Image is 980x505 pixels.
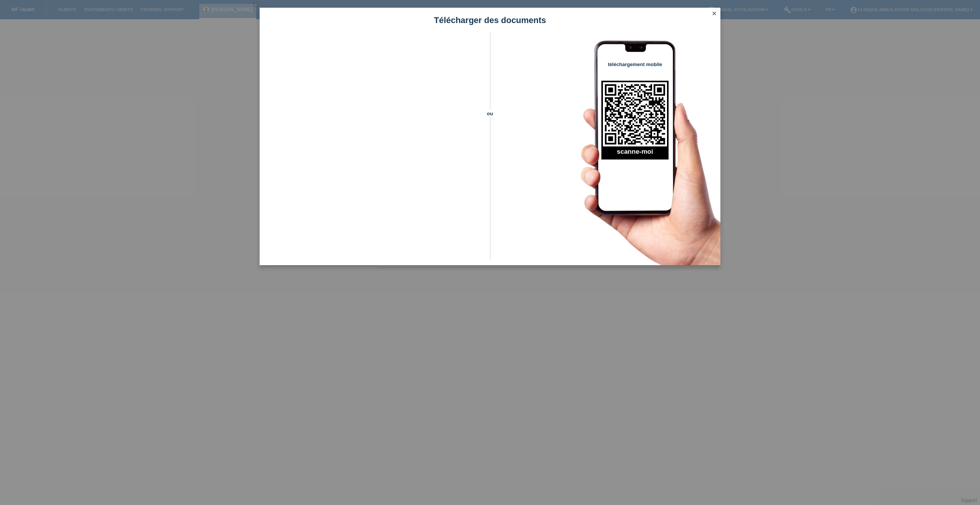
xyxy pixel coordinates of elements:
[711,10,717,17] i: close
[477,110,503,118] span: ou
[601,148,669,159] h2: scanne-moi
[709,10,719,18] a: close
[271,52,477,244] iframe: Upload
[601,61,669,67] h4: téléchargement mobile
[260,15,720,25] h1: Télécharger des documents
